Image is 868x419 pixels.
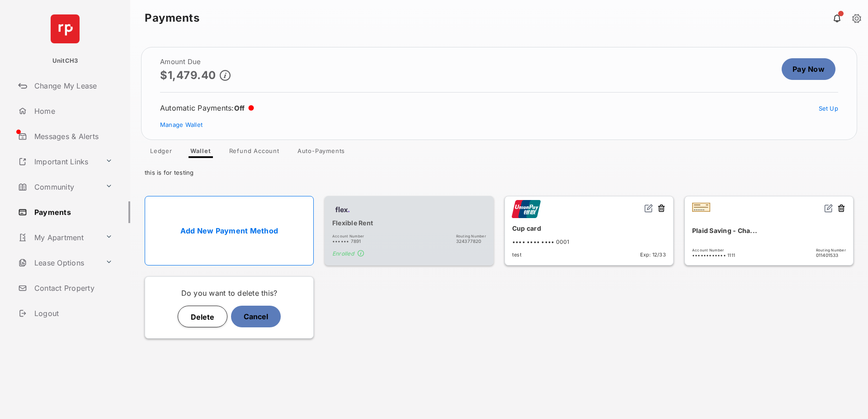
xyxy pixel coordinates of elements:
[819,105,839,112] a: Set Up
[332,250,486,258] span: Enrolled
[14,227,102,248] a: My Apartment
[52,56,78,65] p: UnitCH3
[222,147,287,158] a: Refund Account
[816,248,846,252] span: Routing Number
[143,147,179,158] a: Ledger
[14,303,130,324] a: Logout
[512,221,666,236] div: Cup card
[178,306,227,327] button: Delete
[456,238,486,244] span: 324377820
[640,251,666,258] span: Exp: 12/33
[456,234,486,238] span: Routing Number
[332,234,364,238] span: Account Number
[160,58,231,65] h2: Amount Due
[332,238,364,244] span: •••••• 7891
[183,147,218,158] a: Wallet
[692,248,735,252] span: Account Number
[290,147,352,158] a: Auto-Payments
[512,251,522,258] span: test
[816,252,846,258] span: 011401533
[692,252,735,258] span: •••••••••••• 1111
[14,201,130,223] a: Payments
[644,204,653,213] img: svg+xml;base64,PHN2ZyB2aWV3Qm94PSIwIDAgMjQgMjQiIHdpZHRoPSIxNiIgaGVpZ2h0PSIxNiIgZmlsbD0ibm9uZSIgeG...
[332,215,486,230] div: Flexible Rent
[14,176,102,198] a: Community
[14,100,130,122] a: Home
[14,75,130,97] a: Change My Lease
[145,13,199,23] strong: Payments
[145,196,314,265] a: Add New Payment Method
[160,69,216,81] p: $1,479.40
[14,151,102,172] a: Important Links
[14,277,130,299] a: Contact Property
[234,104,245,112] span: Off
[51,14,80,43] img: svg+xml;base64,PHN2ZyB4bWxucz0iaHR0cDovL3d3dy53My5vcmcvMjAwMC9zdmciIHdpZHRoPSI2NCIgaGVpZ2h0PSI2NC...
[824,204,833,213] img: svg+xml;base64,PHN2ZyB2aWV3Qm94PSIwIDAgMjQgMjQiIHdpZHRoPSIxNiIgaGVpZ2h0PSIxNiIgZmlsbD0ibm9uZSIgeG...
[512,238,666,245] div: •••• •••• •••• 0001
[231,306,281,327] button: Cancel
[160,103,254,112] div: Automatic Payments :
[160,121,203,128] a: Manage Wallet
[692,223,846,238] div: Plaid Saving - Cha...
[130,158,868,183] div: this is for testing
[14,126,130,147] a: Messages & Alerts
[152,288,306,298] p: Do you want to delete this?
[14,252,102,274] a: Lease Options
